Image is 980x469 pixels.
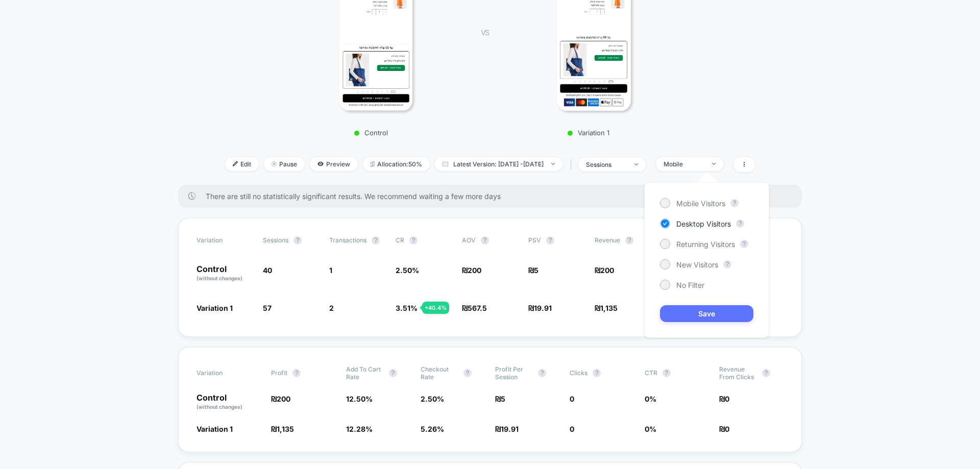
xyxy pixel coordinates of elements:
span: ₪ [595,304,618,312]
span: 567.5 [468,304,487,312]
button: ? [546,236,554,244]
p: Control [282,129,460,137]
img: end [551,163,555,165]
span: CR [396,236,404,244]
span: Add To Cart Rate [346,365,384,381]
span: ₪ [462,266,481,275]
span: There are still no statistically significant results. We recommend waiting a few more days [206,192,781,201]
span: 2 [329,304,334,312]
img: calendar [443,161,448,166]
button: ? [538,369,546,377]
button: ? [481,236,489,244]
span: 19.91 [501,425,519,433]
span: Pause [264,157,305,171]
button: ? [593,369,601,377]
button: ? [292,369,301,377]
span: Variation [197,365,253,381]
span: | [568,157,578,172]
span: Mobile Visitors [676,199,725,208]
span: PSV [528,236,541,244]
img: edit [233,161,238,166]
img: end [634,163,638,165]
span: 0 [725,425,729,433]
span: Variation [197,236,253,244]
span: 200 [277,394,290,403]
span: New Visitors [676,260,718,269]
button: ? [372,236,380,244]
div: Mobile [664,160,704,168]
span: ₪ [595,266,614,275]
span: Variation 1 [197,425,233,433]
button: ? [293,236,302,244]
img: rebalance [371,161,375,167]
span: 5 [501,394,505,403]
span: Sessions [263,236,288,244]
span: ₪ [719,394,729,403]
span: ₪ [495,425,519,433]
span: Revenue From Clicks [719,365,757,381]
span: 0 % [645,425,656,433]
span: 12.28 % [346,425,373,433]
button: ? [409,236,418,244]
span: 1,135 [600,304,618,312]
span: Clicks [570,369,587,377]
span: 57 [263,304,272,312]
span: ₪ [495,394,505,403]
span: ₪ [271,394,290,403]
span: ₪ [528,304,552,312]
span: 200 [468,266,481,275]
button: ? [625,236,633,244]
span: Returning Visitors [676,240,735,249]
span: 5 [534,266,538,275]
span: ₪ [528,266,538,275]
button: ? [463,369,472,377]
span: 0 % [645,394,656,403]
span: VS [481,28,489,37]
span: Profit [271,369,287,377]
img: end [712,163,716,165]
button: ? [723,260,731,268]
span: ₪ [462,304,487,312]
button: ? [663,369,671,377]
span: No Filter [676,281,704,289]
span: AOV [462,236,476,244]
span: 200 [600,266,614,275]
span: ₪ [719,425,729,433]
span: Edit [225,157,259,171]
span: ₪ [271,425,294,433]
span: 1 [329,266,332,275]
button: ? [389,369,397,377]
span: Profit Per Session [495,365,533,381]
button: ? [736,219,744,228]
span: Preview [310,157,358,171]
button: Save [660,305,753,322]
img: end [272,161,277,166]
span: 40 [263,266,272,275]
button: ? [730,199,739,207]
span: 19.91 [534,304,552,312]
span: Desktop Visitors [676,219,731,228]
span: (without changes) [197,275,242,281]
span: 0 [570,394,574,403]
span: Allocation: 50% [363,157,430,171]
span: 12.50 % [346,394,373,403]
span: 3.51 % [396,304,418,312]
span: Transactions [329,236,366,244]
span: (without changes) [197,404,242,410]
span: 1,135 [277,425,294,433]
span: 0 [725,394,729,403]
button: ? [740,240,748,248]
p: Control [197,265,253,282]
p: Variation 1 [499,129,678,137]
span: Revenue [595,236,620,244]
div: + 40.4 % [422,302,449,314]
span: 2.50 % [421,394,444,403]
div: sessions [586,161,627,168]
span: 2.50 % [396,266,419,275]
span: 5.26 % [421,425,444,433]
span: Latest Version: [DATE] - [DATE] [435,157,562,171]
span: Variation 1 [197,304,233,312]
p: Control [197,393,261,411]
button: ? [762,369,770,377]
span: CTR [645,369,657,377]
